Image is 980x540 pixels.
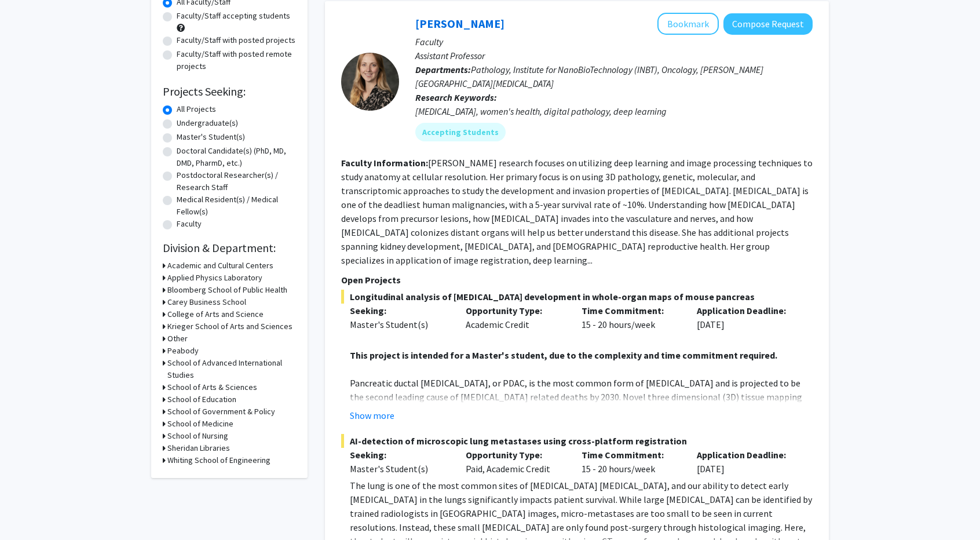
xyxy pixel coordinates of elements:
label: Faculty/Staff accepting students [177,10,290,22]
span: AI-detection of microscopic lung metastases using cross-platform registration [341,434,813,448]
p: Pancreatic ductal [MEDICAL_DATA], or PDAC, is the most common form of [MEDICAL_DATA] and is proje... [350,376,813,473]
b: Research Keywords: [415,92,497,103]
a: [PERSON_NAME] [415,16,504,31]
h3: Whiting School of Engineering [167,454,270,466]
h3: School of Education [167,393,236,406]
p: Faculty [415,35,813,49]
b: Departments: [415,64,471,75]
b: Faculty Information: [341,157,428,169]
div: Academic Credit [457,304,573,331]
label: Faculty/Staff with posted remote projects [177,48,296,72]
p: Opportunity Type: [466,448,564,462]
div: 15 - 20 hours/week [573,304,689,331]
div: Paid, Academic Credit [457,448,573,476]
h3: School of Arts & Sciences [167,381,257,393]
h3: Carey Business School [167,296,246,308]
h3: School of Government & Policy [167,406,275,418]
label: Postdoctoral Researcher(s) / Research Staff [177,169,296,194]
label: All Projects [177,103,216,115]
h3: Krieger School of Arts and Sciences [167,320,292,333]
div: Master's Student(s) [350,318,448,331]
p: Time Commitment: [582,304,680,318]
mat-chip: Accepting Students [415,123,506,141]
h3: College of Arts and Science [167,308,264,320]
h3: Academic and Cultural Centers [167,260,273,272]
p: Application Deadline: [697,304,795,318]
div: [DATE] [688,448,804,476]
div: 15 - 20 hours/week [573,448,689,476]
p: Seeking: [350,448,448,462]
fg-read-more: [PERSON_NAME] research focuses on utilizing deep learning and image processing techniques to stud... [341,157,813,266]
button: Show more [350,408,394,422]
div: [MEDICAL_DATA], women's health, digital pathology, deep learning [415,104,813,118]
label: Faculty/Staff with posted projects [177,34,295,46]
p: Open Projects [341,273,813,287]
h3: Bloomberg School of Public Health [167,284,287,296]
label: Master's Student(s) [177,131,245,143]
span: Longitudinal analysis of [MEDICAL_DATA] development in whole-organ maps of mouse pancreas [341,290,813,304]
iframe: Chat [9,488,49,531]
p: Assistant Professor [415,49,813,63]
span: Pathology, Institute for NanoBioTechnology (INBT), Oncology, [PERSON_NAME][GEOGRAPHIC_DATA][MEDIC... [415,64,763,89]
h3: Sheridan Libraries [167,442,230,454]
h3: Applied Physics Laboratory [167,272,262,284]
h2: Division & Department: [163,241,296,255]
label: Medical Resident(s) / Medical Fellow(s) [177,194,296,218]
div: [DATE] [688,304,804,331]
label: Doctoral Candidate(s) (PhD, MD, DMD, PharmD, etc.) [177,145,296,169]
h2: Projects Seeking: [163,85,296,98]
h3: School of Nursing [167,430,228,442]
label: Faculty [177,218,202,230]
p: Opportunity Type: [466,304,564,318]
button: Compose Request to Ashley Kiemen [723,13,813,35]
h3: School of Advanced International Studies [167,357,296,381]
h3: Peabody [167,345,199,357]
p: Seeking: [350,304,448,318]
p: Time Commitment: [582,448,680,462]
div: Master's Student(s) [350,462,448,476]
label: Undergraduate(s) [177,117,238,129]
h3: Other [167,333,188,345]
p: Application Deadline: [697,448,795,462]
h3: School of Medicine [167,418,233,430]
strong: This project is intended for a Master's student, due to the complexity and time commitment required. [350,349,777,361]
button: Add Ashley Kiemen to Bookmarks [657,13,719,35]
